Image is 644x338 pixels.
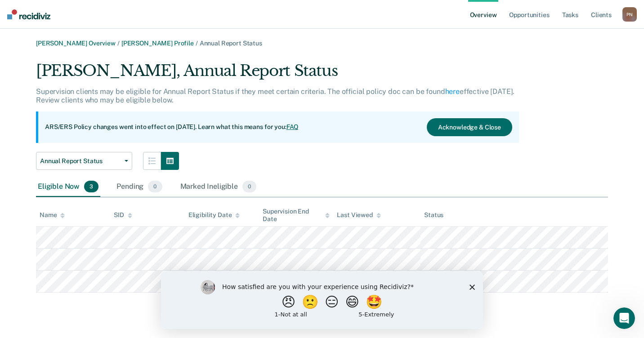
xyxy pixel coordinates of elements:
[200,40,262,47] span: Annual Report Status
[263,208,330,223] div: Supervision End Date
[161,271,483,329] iframe: Survey by Kim from Recidiviz
[613,307,635,329] iframe: Intercom live chat
[242,181,256,192] span: 0
[36,40,116,47] a: [PERSON_NAME] Overview
[7,9,50,19] img: Recidiviz
[45,123,299,132] p: ARS/ERS Policy changes went into effect on [DATE]. Learn what this means for you:
[36,152,132,170] button: Annual Report Status
[427,118,512,136] button: Acknowledge & Close
[622,7,637,22] button: PN
[36,177,100,197] div: Eligible Now3
[114,211,132,219] div: SID
[148,181,162,192] span: 0
[179,177,259,197] div: Marked Ineligible0
[36,87,514,104] p: Supervision clients may be eligible for Annual Report Status if they meet certain criteria. The o...
[445,87,460,96] a: here
[40,157,121,165] span: Annual Report Status
[424,211,443,219] div: Status
[194,40,200,47] span: /
[188,211,240,219] div: Eligibility Date
[36,62,519,87] div: [PERSON_NAME], Annual Report Status
[115,177,164,197] div: Pending0
[116,40,121,47] span: /
[337,211,380,219] div: Last Viewed
[40,211,65,219] div: Name
[622,7,637,22] div: P N
[286,123,299,130] a: FAQ
[121,40,194,47] a: [PERSON_NAME] Profile
[84,181,98,192] span: 3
